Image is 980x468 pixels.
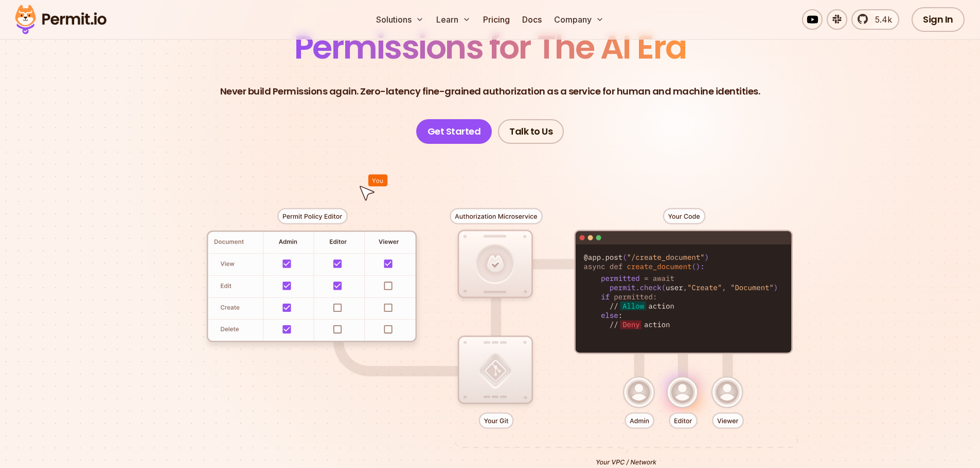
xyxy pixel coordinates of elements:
img: Permit logo [10,2,111,37]
p: Never build Permissions again. Zero-latency fine-grained authorization as a service for human and... [220,84,760,99]
span: 5.4k [869,13,892,26]
a: Pricing [479,9,514,30]
a: Docs [518,9,546,30]
a: Talk to Us [498,119,564,144]
a: 5.4k [851,9,899,30]
button: Solutions [372,9,428,30]
a: Get Started [416,119,492,144]
button: Company [550,9,608,30]
span: Permissions for The AI Era [294,24,686,70]
button: Learn [432,9,475,30]
a: Sign In [912,7,965,32]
